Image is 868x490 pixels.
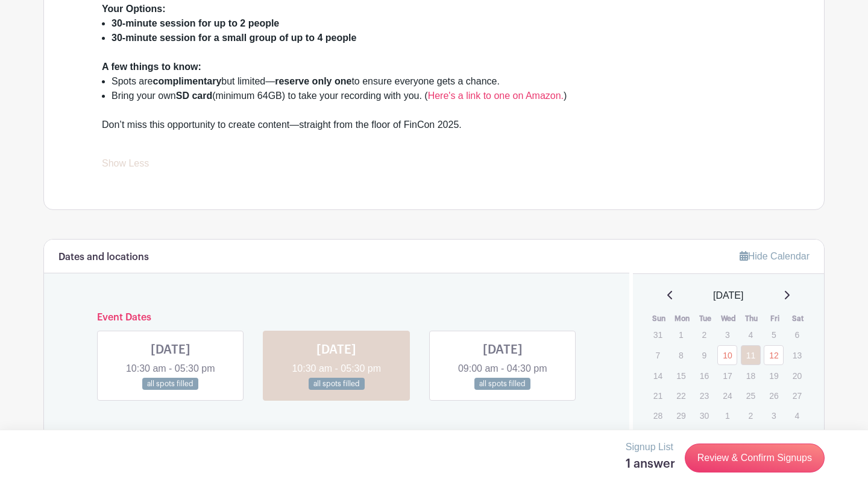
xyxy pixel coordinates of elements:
h6: Event Dates [87,312,586,323]
strong: Your Options: [102,4,165,14]
a: 12 [764,345,784,365]
p: Signup List [626,440,675,454]
p: 15 [671,366,691,385]
p: 27 [787,386,807,405]
p: 3 [717,325,737,344]
p: 23 [694,386,714,405]
th: Wed [717,313,740,325]
p: 9 [694,346,714,364]
p: 3 [764,406,784,425]
p: 4 [787,406,807,425]
a: Here's a link to one on Amazon. [428,91,564,101]
p: 7 [648,346,668,364]
p: 22 [671,386,691,405]
p: 21 [648,386,668,405]
strong: 30-minute session for a small group of up to 4 people [112,33,356,43]
strong: complimentary [153,76,221,86]
p: 29 [671,406,691,425]
p: 17 [717,366,737,385]
p: 31 [648,325,668,344]
p: 19 [764,366,784,385]
p: 16 [694,366,714,385]
p: 2 [694,325,714,344]
span: [DATE] [713,288,743,303]
h6: Dates and locations [58,252,149,263]
p: 5 [764,325,784,344]
p: 6 [787,325,807,344]
th: Mon [670,313,694,325]
p: 26 [764,386,784,405]
div: Don’t miss this opportunity to create content—straight from the floor of FinCon 2025. [102,118,766,147]
th: Thu [740,313,764,325]
p: 24 [717,386,737,405]
a: 11 [741,345,761,365]
th: Sat [787,313,810,325]
p: 8 [671,346,691,364]
strong: reserve only one [275,76,351,86]
p: 28 [648,406,668,425]
p: 30 [694,406,714,425]
th: Fri [763,313,787,325]
strong: SD card [176,91,212,101]
th: Sun [647,313,671,325]
a: 10 [717,345,737,365]
strong: A few things to know: [102,62,201,72]
strong: 30-minute session for up to 2 people [112,18,279,28]
p: 14 [648,366,668,385]
th: Tue [694,313,717,325]
li: Bring your own (minimum 64GB) to take your recording with you. ( ) [112,89,766,118]
p: 20 [787,366,807,385]
p: 4 [741,325,761,344]
a: Review & Confirm Signups [685,444,825,472]
a: Hide Calendar [740,251,810,261]
h5: 1 answer [626,457,675,471]
p: 2 [741,406,761,425]
p: 25 [741,386,761,405]
p: 18 [741,366,761,385]
p: 1 [671,325,691,344]
p: 13 [787,346,807,364]
p: 1 [717,406,737,425]
li: Spots are but limited— to ensure everyone gets a chance. [112,74,766,89]
a: Show Less [102,158,149,173]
